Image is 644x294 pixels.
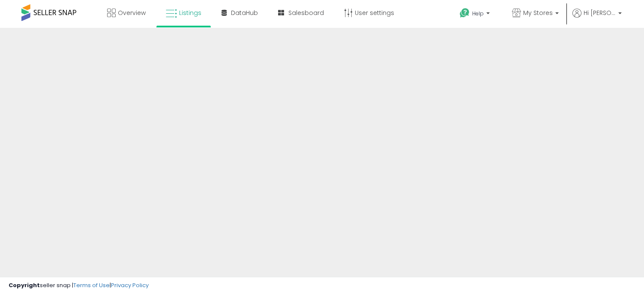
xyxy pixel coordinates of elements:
[9,282,149,290] div: seller snap | |
[118,9,146,17] span: Overview
[472,10,484,17] span: Help
[288,9,324,17] span: Salesboard
[459,8,470,18] i: Get Help
[111,281,149,289] a: Privacy Policy
[179,9,201,17] span: Listings
[73,281,110,289] a: Terms of Use
[9,281,40,289] strong: Copyright
[523,9,553,17] span: My Stores
[572,9,622,28] a: Hi [PERSON_NAME]
[584,9,616,17] span: Hi [PERSON_NAME]
[231,9,258,17] span: DataHub
[453,1,498,28] a: Help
